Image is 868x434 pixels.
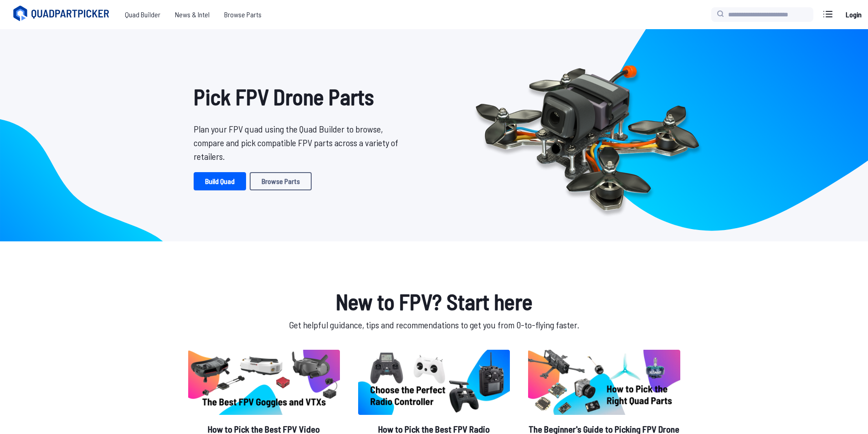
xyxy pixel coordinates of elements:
a: News & Intel [168,5,217,24]
img: Quadcopter [456,44,719,226]
img: image of post [188,350,340,415]
a: Login [842,5,864,24]
h1: New to FPV? Start here [186,285,682,318]
img: image of post [528,350,680,415]
p: Get helpful guidance, tips and recommendations to get you from 0-to-flying faster. [186,318,682,332]
p: Plan your FPV quad using the Quad Builder to browse, compare and pick compatible FPV parts across... [194,122,405,163]
a: Browse Parts [217,5,269,24]
a: Build Quad [194,172,246,190]
a: Quad Builder [118,5,168,24]
h1: Pick FPV Drone Parts [194,80,405,113]
a: Browse Parts [250,172,312,190]
img: image of post [358,350,510,415]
